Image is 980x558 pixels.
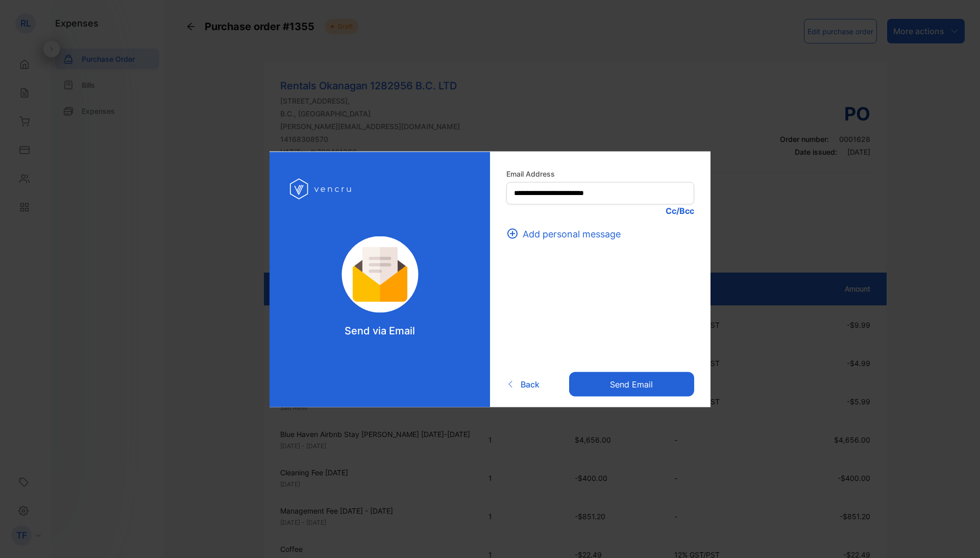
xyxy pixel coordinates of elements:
[345,323,415,338] p: Send via Email
[328,236,432,312] img: log
[8,4,39,35] button: Open LiveChat chat widget
[506,227,627,240] button: Add personal message
[521,378,540,391] span: Back
[506,168,694,179] label: Email Address
[290,172,354,205] img: log
[506,204,694,216] p: Cc/Bcc
[569,372,694,397] button: Send email
[523,227,621,240] span: Add personal message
